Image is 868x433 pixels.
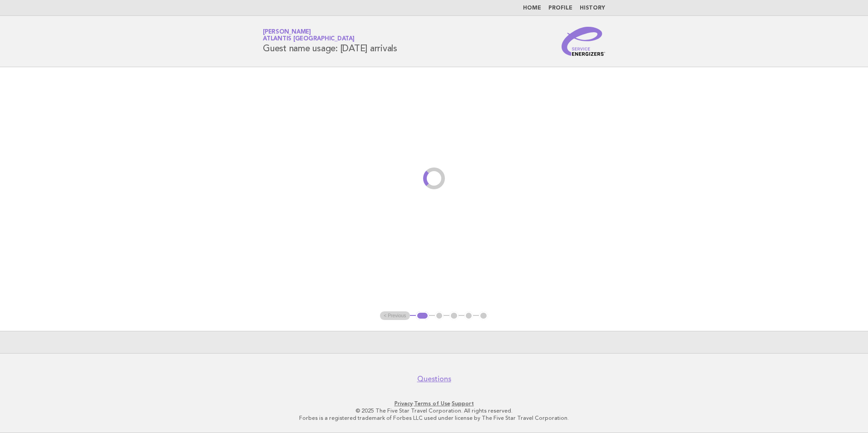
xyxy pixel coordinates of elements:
[263,30,397,53] h1: Guest name usage: [DATE] arrivals
[452,400,474,407] a: Support
[395,400,413,407] a: Privacy
[263,36,355,42] span: Atlantis [GEOGRAPHIC_DATA]
[156,407,712,414] p: © 2025 The Five Star Travel Corporation. All rights reserved.
[580,5,605,11] a: History
[414,400,450,407] a: Terms of Use
[156,400,712,407] p: · ·
[523,5,541,11] a: Home
[548,5,572,11] a: Profile
[562,27,605,56] img: Service Energizers
[263,29,355,42] a: [PERSON_NAME]Atlantis [GEOGRAPHIC_DATA]
[156,414,712,422] p: Forbes is a registered trademark of Forbes LLC used under license by The Five Star Travel Corpora...
[417,374,451,384] a: Questions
